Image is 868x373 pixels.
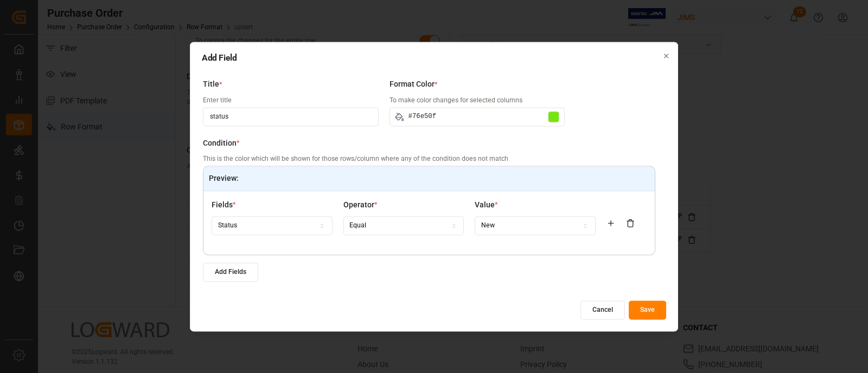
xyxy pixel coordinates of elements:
[390,79,435,90] span: Format Color
[580,300,625,319] button: Cancel
[203,107,379,126] input: Enter Title
[209,172,649,186] p: Preview:
[481,221,495,231] div: New
[203,79,219,90] span: Title
[202,54,666,62] h2: Add Field
[203,263,258,282] button: Add Fields
[349,221,366,231] div: Equal
[390,96,565,106] p: To make color changes for selected columns
[629,300,666,319] button: Save
[475,199,495,211] span: Value
[343,199,374,211] span: Operator
[203,138,237,149] span: Condition
[218,221,237,231] div: Status
[212,199,233,211] span: Fields
[203,155,655,165] p: This is the color which will be shown for those rows/column where any of the condition does not m...
[203,96,379,106] p: Enter title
